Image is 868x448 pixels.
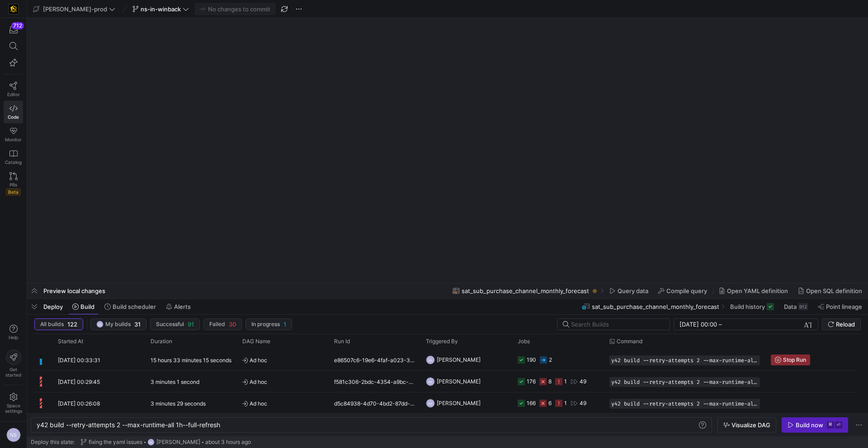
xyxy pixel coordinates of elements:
[105,321,131,327] span: My builds
[9,5,18,14] img: https://storage.googleapis.com/y42-prod-data-exchange/images/uAsz27BndGEK0hZWDFeOjoxA7jCwgK9jE472...
[548,371,552,392] div: 8
[827,421,834,429] kbd: ⌘
[34,318,83,330] button: All builds122
[58,338,83,345] span: Started At
[783,357,806,363] span: Stop Run
[9,182,17,187] span: PRs
[727,287,788,294] span: Open YAML definition
[203,318,242,330] button: Failed30
[784,303,797,310] span: Data
[151,400,206,407] y42-duration: 3 minutes 29 seconds
[205,439,251,445] span: about 3 hours ago
[141,5,181,13] span: ns-in-winback
[580,371,586,392] div: 49
[209,321,225,327] span: Failed
[58,357,100,364] span: [DATE] 00:33:31
[8,114,19,120] span: Code
[719,321,722,328] span: –
[726,299,778,314] button: Build history
[564,371,567,392] div: 1
[666,287,707,294] span: Compile query
[617,338,642,345] span: Command
[4,425,23,444] button: NS
[715,283,792,299] button: Open YAML definition
[527,349,536,370] div: 190
[780,299,812,314] button: Data912
[782,417,848,433] button: Build now⌘⏎
[150,318,200,330] button: Successful91
[826,303,862,310] span: Point lineage
[4,78,23,101] a: Editor
[242,371,323,392] span: Ad hoc
[548,392,552,414] div: 6
[242,350,323,371] span: Ad hoc
[329,349,420,370] div: e86507c6-19e6-4faf-a023-3ddcf8d5d504
[162,299,195,314] button: Alerts
[836,321,855,328] span: Reload
[518,338,530,345] span: Jobs
[37,421,183,429] span: y42 build --retry-attempts 2 --max-runtime-all 1h
[43,303,63,310] span: Deploy
[242,338,270,345] span: DAG Name
[5,367,21,378] span: Get started
[329,392,420,414] div: d5c84938-4d70-4bd2-87dd-99f2ebc928db
[717,417,776,433] button: Visualize DAG
[58,378,100,385] span: [DATE] 00:29:45
[58,400,100,407] span: [DATE] 00:26:08
[113,303,156,310] span: Build scheduler
[437,349,481,370] span: [PERSON_NAME]
[89,439,142,445] span: fixing the yaml issues
[31,439,75,445] span: Deploy this state:
[156,321,184,327] span: Successful
[527,392,536,414] div: 166
[611,401,758,407] span: y42 build --retry-attempts 2 --max-runtime-all 1h
[245,318,292,330] button: In progress1
[571,321,662,328] input: Search Builds
[426,399,435,408] div: NS
[5,403,22,414] span: Space settings
[814,299,866,314] button: Point lineage
[40,321,64,327] span: All builds
[605,283,652,299] button: Query data
[611,379,758,385] span: y42 build --retry-attempts 2 --max-runtime-all 1h --full-refresh
[796,421,823,429] div: Build now
[78,436,253,448] button: fixing the yaml issuesNS[PERSON_NAME]about 3 hours ago
[794,283,866,299] button: Open SQL definition
[4,123,23,146] a: Monitor
[426,377,435,386] div: NS
[654,283,711,299] button: Compile query
[4,321,23,344] button: Help
[31,3,118,15] button: [PERSON_NAME]-prod
[592,303,719,310] span: sat_sub_purchase_channel_monthly_forecast
[437,392,481,414] span: [PERSON_NAME]
[151,338,172,345] span: Duration
[90,318,146,330] button: NSMy builds31
[426,338,458,345] span: Triggered By
[611,357,758,364] span: y42 build --retry-attempts 2 --max-runtime-all 1h --full-refresh
[8,335,19,340] span: Help
[437,371,481,392] span: [PERSON_NAME]
[4,146,23,168] a: Catalog
[174,303,191,310] span: Alerts
[251,321,280,327] span: In progress
[43,287,105,294] span: Preview local changes
[4,346,23,381] button: Getstarted
[100,299,160,314] button: Build scheduler
[7,92,20,97] span: Editor
[5,137,22,142] span: Monitor
[5,159,22,165] span: Catalog
[580,392,586,414] div: 49
[130,3,191,15] button: ns-in-winback
[835,421,842,429] kbd: ⏎
[151,357,231,364] y42-duration: 15 hours 33 minutes 15 seconds
[771,355,810,365] button: Stop Run
[11,22,24,29] div: 712
[6,428,21,442] div: NS
[618,287,648,294] span: Query data
[679,321,717,328] input: Start datetime
[527,371,536,392] div: 176
[549,349,552,370] div: 2
[242,393,323,414] span: Ad hoc
[151,378,199,385] y42-duration: 3 minutes 1 second
[798,303,808,310] div: 912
